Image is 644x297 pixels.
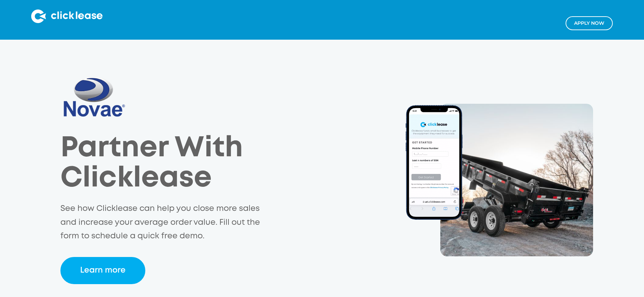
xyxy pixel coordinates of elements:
[31,9,103,23] img: Clicklease logo
[60,134,317,194] h1: Partner With Clicklease
[60,202,272,243] p: See how Clicklease can help you close more sales and increase your average order value. Fill out ...
[60,257,146,284] a: Learn more
[395,95,470,230] img: Clicklease Mobile app flow animation
[440,104,593,256] img: Novae Trailers Partner img
[566,16,613,30] a: Apply NOw
[60,76,128,124] img: Novae Manufacturing Logo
